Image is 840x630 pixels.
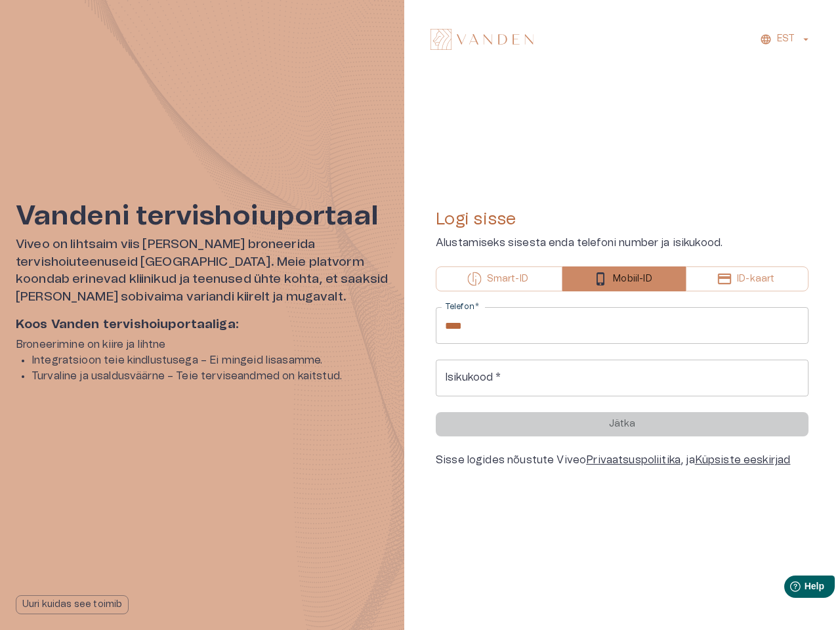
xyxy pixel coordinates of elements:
a: Privaatsuspoliitika [586,455,681,465]
p: EST [777,32,795,46]
p: Alustamiseks sisesta enda telefoni number ja isikukood. [436,235,808,251]
img: Vanden logo [430,29,534,50]
a: Küpsiste eeskirjad [695,455,791,465]
div: Sisse logides nõustute Viveo , ja [436,452,808,468]
p: Smart-ID [487,272,528,286]
p: Uuri kuidas see toimib [22,598,122,612]
p: ID-kaart [737,272,774,286]
button: Mobiil-ID [562,266,686,291]
label: Telefon [445,301,479,312]
button: EST [758,30,814,49]
p: Mobiil-ID [613,272,652,286]
iframe: Help widget launcher [738,570,840,607]
button: ID-kaart [686,266,808,291]
h4: Logi sisse [436,209,808,230]
button: Uuri kuidas see toimib [16,595,129,614]
button: Smart-ID [436,266,562,291]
